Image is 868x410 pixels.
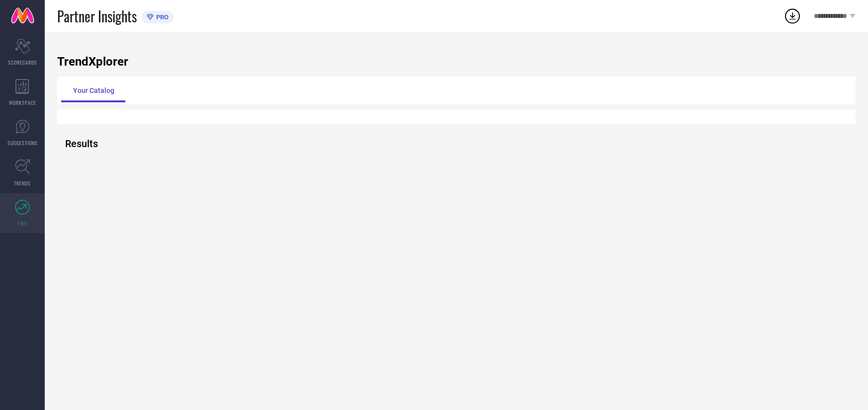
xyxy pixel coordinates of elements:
[154,13,169,21] span: PRO
[18,220,27,227] span: FWD
[8,59,37,66] span: SCORECARDS
[9,99,36,106] span: WORKSPACE
[57,6,137,26] span: Partner Insights
[57,55,856,69] h1: TrendXplorer
[14,179,31,187] span: TRENDS
[783,7,801,25] div: Open download list
[61,79,126,102] div: Your Catalog
[7,139,38,147] span: SUGGESTIONS
[65,138,90,150] h2: Results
